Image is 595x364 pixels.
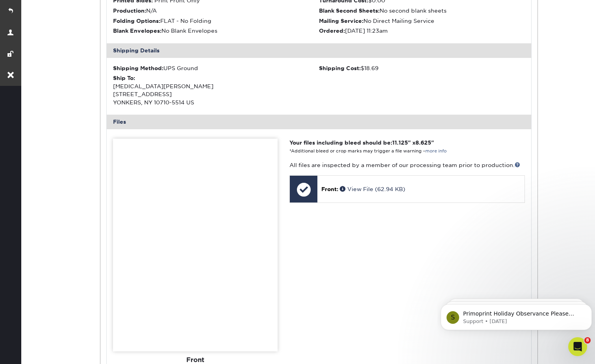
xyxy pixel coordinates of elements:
[113,65,163,71] strong: Shipping Method:
[319,7,380,14] strong: Blank Second Sheets:
[107,115,531,129] div: Files
[340,186,405,192] a: View File (62.94 KB)
[113,7,319,15] li: N/A
[107,43,531,58] div: Shipping Details
[26,30,145,37] p: Message from Support, sent 20w ago
[113,7,146,14] strong: Production:
[319,65,361,71] strong: Shipping Cost:
[425,149,447,154] a: more info
[113,17,319,25] li: FLAT - No Folding
[319,28,345,34] strong: Ordered:
[113,28,161,34] strong: Blank Envelopes:
[113,27,319,35] li: No Blank Envelopes
[113,75,135,81] strong: Ship To:
[113,74,319,106] div: [MEDICAL_DATA][PERSON_NAME] [STREET_ADDRESS] YONKERS, NY 10710-5514 US
[289,139,434,146] strong: Your files including bleed should be: " x "
[319,7,525,15] li: No second blank sheets
[415,139,431,146] span: 8.625
[319,18,363,24] strong: Mailing Service:
[319,17,525,25] li: No Direct Mailing Service
[289,161,525,169] p: All files are inspected by a member of our processing team prior to production.
[26,23,142,100] span: Primoprint Holiday Observance Please note that our customer service and production departments wi...
[568,337,587,356] iframe: Intercom live chat
[319,27,525,35] li: [DATE] 11:23am
[289,149,447,154] small: *Additional bleed or crop marks may trigger a file warning –
[319,64,525,72] div: $18.69
[437,288,595,343] iframe: Intercom notifications message
[321,186,338,192] span: Front:
[392,139,408,146] span: 11.125
[113,64,319,72] div: UPS Ground
[113,18,160,24] strong: Folding Options:
[584,337,591,344] span: 8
